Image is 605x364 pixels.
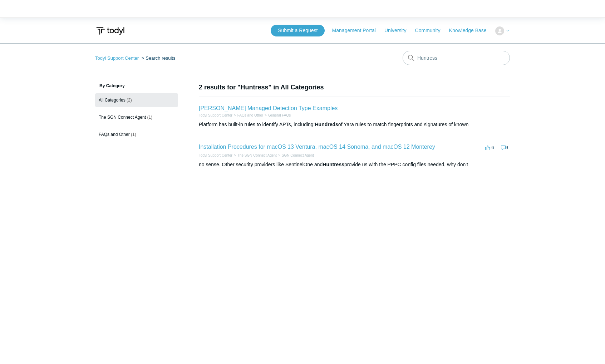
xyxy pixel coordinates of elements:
li: FAQs and Other [232,113,263,118]
span: All Categories [99,98,126,103]
a: [PERSON_NAME] Managed Detection Type Examples [199,105,338,111]
span: (2) [127,98,132,103]
span: (1) [147,115,152,120]
a: Todyl Support Center [95,55,139,61]
input: Search [403,51,510,65]
a: The SGN Connect Agent [237,153,277,157]
a: University [384,27,413,34]
em: Hundreds [315,122,338,127]
span: 9 [501,145,508,150]
span: FAQs and Other [99,132,130,137]
h3: By Category [95,83,178,89]
div: no sense. Other security providers like SentinelOne and provide us with the PPPC config files nee... [199,161,510,168]
li: Search results [140,55,176,61]
li: General FAQs [263,113,291,118]
em: Huntress [323,162,344,167]
li: Todyl Support Center [95,55,140,61]
a: All Categories (2) [95,93,178,107]
h1: 2 results for "Huntress" in All Categories [199,83,510,92]
span: -6 [485,145,494,150]
a: Todyl Support Center [199,153,232,157]
span: (1) [131,132,136,137]
div: Platform has built-in rules to identify APTs, including: of Yara rules to match fingerprints and ... [199,121,510,128]
a: The SGN Connect Agent (1) [95,110,178,124]
span: The SGN Connect Agent [99,115,146,120]
li: SGN Connect Agent [277,153,314,158]
a: Management Portal [332,27,383,34]
a: General FAQs [268,113,291,117]
li: The SGN Connect Agent [232,153,277,158]
li: Todyl Support Center [199,153,232,158]
a: Todyl Support Center [199,113,232,117]
a: FAQs and Other (1) [95,128,178,141]
a: Community [415,27,448,34]
a: Installation Procedures for macOS 13 Ventura, macOS 14 Sonoma, and macOS 12 Monterey [199,144,435,150]
a: Knowledge Base [449,27,494,34]
a: Submit a Request [271,25,325,36]
li: Todyl Support Center [199,113,232,118]
a: FAQs and Other [237,113,263,117]
img: Todyl Support Center Help Center home page [95,24,126,38]
a: SGN Connect Agent [282,153,314,157]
